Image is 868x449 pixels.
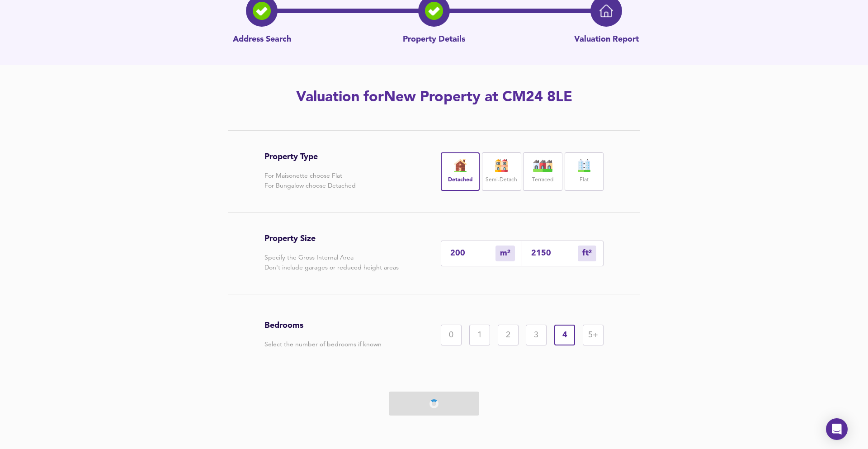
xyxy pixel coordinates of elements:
div: 5+ [583,325,604,345]
label: Flat [580,175,589,186]
label: Semi-Detach [486,175,517,186]
p: Address Search [233,34,291,46]
div: 3 [526,325,547,345]
img: flat-icon [573,159,595,172]
div: 0 [441,325,462,345]
div: Terraced [523,152,562,191]
p: Specify the Gross Internal Area Don't include garages or reduced height areas [264,253,399,273]
img: filter-icon [425,2,443,20]
h3: Bedrooms [264,321,382,331]
input: Sqft [531,248,578,258]
div: m² [495,246,515,261]
h2: Valuation for New Property at CM24 8LE [178,88,690,108]
img: house-icon [490,159,513,172]
div: Open Intercom Messenger [826,418,848,440]
div: 1 [469,325,490,345]
div: Flat [565,152,604,191]
p: Valuation Report [574,34,639,46]
img: house-icon [449,159,472,172]
img: house-icon [532,159,554,172]
label: Detached [448,175,473,186]
div: 4 [554,325,575,345]
h3: Property Size [264,234,399,244]
div: Semi-Detach [482,152,521,191]
p: For Maisonette choose Flat For Bungalow choose Detached [264,171,356,191]
div: Detached [441,152,480,191]
img: search-icon [253,2,271,20]
div: m² [578,246,596,261]
div: 2 [498,325,519,345]
img: home-icon [599,4,613,18]
h3: Property Type [264,152,356,162]
p: Property Details [403,34,465,46]
label: Terraced [532,175,553,186]
p: Select the number of bedrooms if known [264,340,382,350]
input: Enter sqm [450,248,495,258]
